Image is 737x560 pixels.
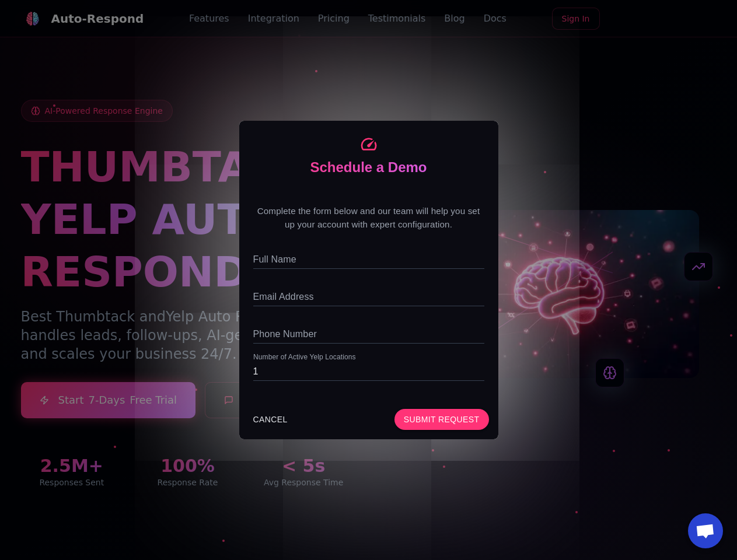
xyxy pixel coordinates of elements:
[253,205,484,232] p: Complete the form below and our team will help you set up your account with expert configuration.
[249,409,292,430] button: CANCEL
[688,513,723,548] a: Open chat
[253,158,484,177] div: Schedule a Demo
[394,409,489,430] button: Submit Request
[253,352,356,362] label: Number of Active Yelp Locations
